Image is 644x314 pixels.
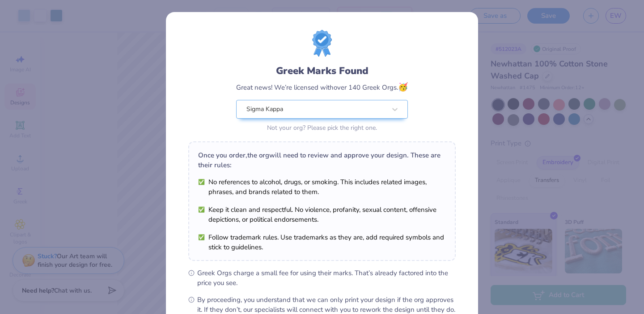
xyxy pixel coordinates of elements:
[198,205,446,224] li: Keep it clean and respectful. No violence, profanity, sexual content, offensive depictions, or po...
[198,232,446,252] li: Follow trademark rules. Use trademarks as they are, add required symbols and stick to guidelines.
[236,64,408,78] div: Greek Marks Found
[197,268,456,288] span: Greek Orgs charge a small fee for using their marks. That’s already factored into the price you see.
[198,150,446,170] div: Once you order, the org will need to review and approve your design. These are their rules:
[198,177,446,197] li: No references to alcohol, drugs, or smoking. This includes related images, phrases, and brands re...
[312,30,332,57] img: license-marks-badge.png
[236,123,408,132] div: Not your org? Please pick the right one.
[236,81,408,93] div: Great news! We’re licensed with over 140 Greek Orgs.
[398,82,408,92] span: 🥳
